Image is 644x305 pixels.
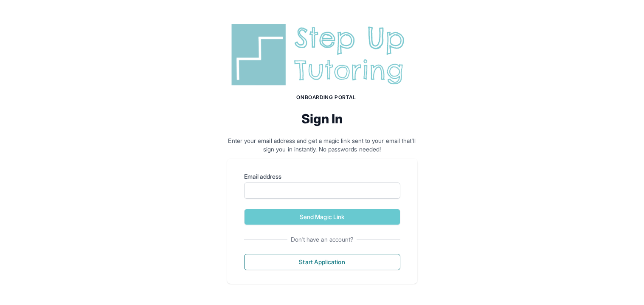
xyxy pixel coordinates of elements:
button: Send Magic Link [244,209,400,225]
label: Email address [244,172,400,181]
h2: Sign In [227,111,417,126]
img: Step Up Tutoring horizontal logo [227,20,417,89]
span: Don't have an account? [287,235,357,244]
h1: Onboarding Portal [236,94,417,101]
p: Enter your email address and get a magic link sent to your email that'll sign you in instantly. N... [227,137,417,154]
button: Start Application [244,254,400,270]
